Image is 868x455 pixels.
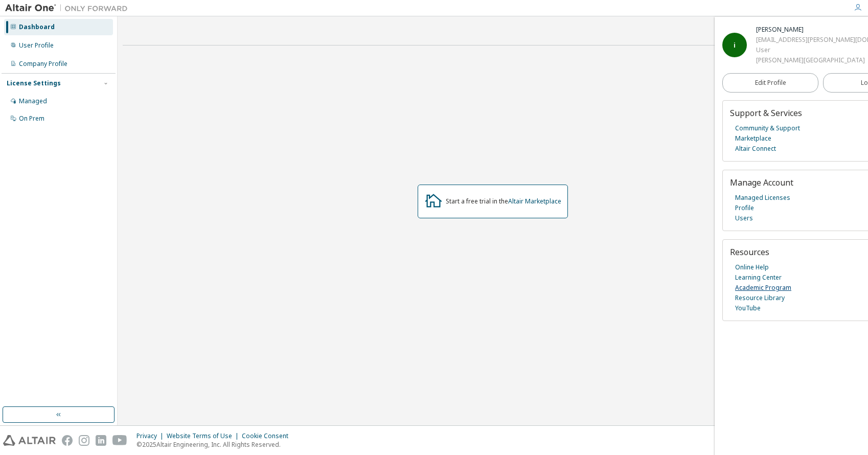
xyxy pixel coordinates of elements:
[508,197,561,206] a: Altair Marketplace
[446,197,561,206] div: Start a free trial in the
[167,432,242,440] div: Website Terms of Use
[730,246,769,258] span: Resources
[136,432,167,440] div: Privacy
[735,283,791,293] a: Academic Program
[735,272,782,283] a: Learning Center
[19,115,44,123] div: On Prem
[5,3,133,13] img: Altair One
[735,262,769,272] a: Online Help
[19,60,67,68] div: Company Profile
[735,203,754,213] a: Profile
[730,107,802,119] span: Support & Services
[735,193,790,203] a: Managed Licenses
[3,435,56,446] img: altair_logo.svg
[735,133,771,144] a: Marketplace
[730,177,793,188] span: Manage Account
[735,213,753,223] a: Users
[96,435,106,446] img: linkedin.svg
[62,435,73,446] img: facebook.svg
[136,440,294,449] p: © 2025 Altair Engineering, Inc. All Rights Reserved.
[79,435,89,446] img: instagram.svg
[735,144,776,154] a: Altair Connect
[735,303,761,313] a: YouTube
[19,97,47,105] div: Managed
[735,123,800,133] a: Community & Support
[722,73,818,93] a: Edit Profile
[735,293,785,303] a: Resource Library
[734,41,736,50] span: i
[7,79,61,87] div: License Settings
[112,435,127,446] img: youtube.svg
[755,79,786,87] span: Edit Profile
[19,41,54,50] div: User Profile
[242,432,294,440] div: Cookie Consent
[19,23,55,31] div: Dashboard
